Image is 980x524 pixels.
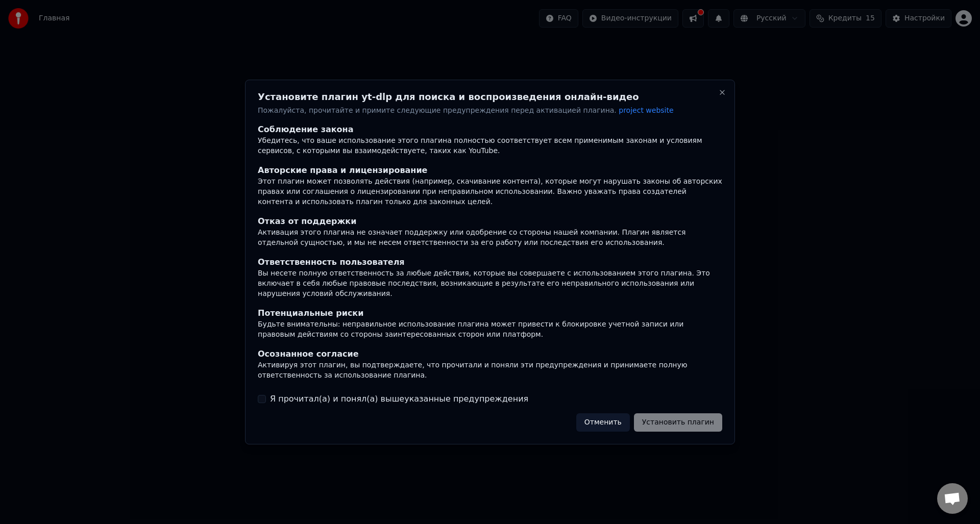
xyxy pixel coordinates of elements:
div: Авторские права и лицензирование [258,165,722,177]
h2: Установите плагин yt-dlp для поиска и воспроизведения онлайн-видео [258,92,722,102]
div: Осознанное согласие [258,348,722,360]
div: Этот плагин может позволять действия (например, скачивание контента), которые могут нарушать зако... [258,177,722,208]
div: Отказ от поддержки [258,216,722,228]
div: Потенциальные риски [258,307,722,319]
div: Будьте внимательны: неправильное использование плагина может привести к блокировке учетной записи... [258,319,722,340]
div: Вы несете полную ответственность за любые действия, которые вы совершаете с использованием этого ... [258,268,722,299]
span: project website [619,106,673,114]
p: Пожалуйста, прочитайте и примите следующие предупреждения перед активацией плагина. [258,106,722,116]
div: Соблюдение закона [258,124,722,136]
div: Активируя этот плагин, вы подтверждаете, что прочитали и поняли эти предупреждения и принимаете п... [258,360,722,381]
div: Ответственность пользователя [258,256,722,268]
button: Отменить [576,413,630,432]
label: Я прочитал(а) и понял(а) вышеуказанные предупреждения [270,393,528,405]
div: Активация этого плагина не означает поддержку или одобрение со стороны нашей компании. Плагин явл... [258,228,722,248]
div: Убедитесь, что ваше использование этого плагина полностью соответствует всем применимым законам и... [258,136,722,157]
